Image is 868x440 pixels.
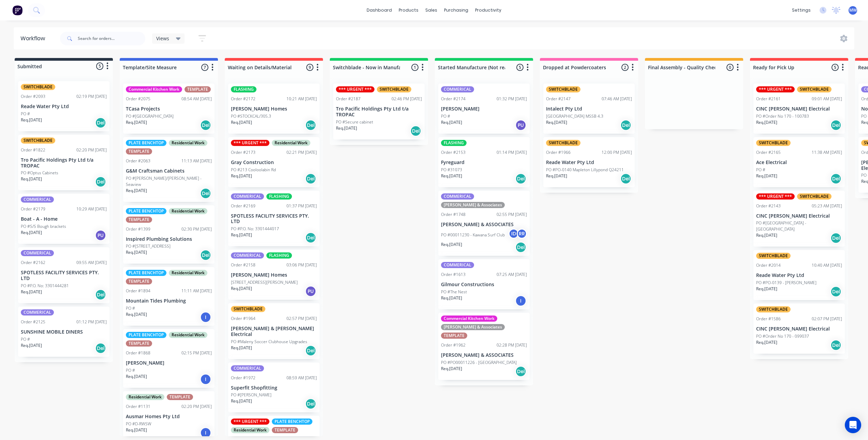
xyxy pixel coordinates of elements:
[543,137,635,187] div: SWITCHBLADEOrder #196612:00 PM [DATE]Reade Water Pty LtdPO #PO-0140 Mapleton Lillypond Q24211Req....
[126,175,212,188] p: PO #[PERSON_NAME]/[PERSON_NAME] - Seaview
[830,286,841,297] div: Del
[200,188,211,199] div: Del
[126,217,152,223] div: TEMPLATE
[546,167,624,173] p: PO #PO-0140 Mapleton Lillypond Q24211
[95,230,106,241] div: PU
[305,398,316,409] div: Del
[231,279,298,285] p: [STREET_ADDRESS][PERSON_NAME]
[497,272,527,278] div: 07:25 AM [DATE]
[756,273,842,278] p: Reade Water Pty Ltd
[438,137,530,187] div: FLASHINGOrder #215301:14 PM [DATE]FyreguardPO #31073Req.[DATE]Del
[286,96,317,102] div: 10:21 AM [DATE]
[441,289,467,295] p: PO #The Nest
[333,84,425,140] div: *** URGENT ***SWITCHBLADEOrder #218702:46 PM [DATE]Tro Pacific Holdings Pty Ltd t/a TROPACPO #Sec...
[126,305,135,311] p: PO #
[756,220,842,232] p: PO #[GEOGRAPHIC_DATA] - [GEOGRAPHIC_DATA]
[438,191,530,256] div: COMMERICAL[PERSON_NAME] & AssociatesOrder #174802:55 PM [DATE][PERSON_NAME] & ASSOCIATESPO #00011...
[756,149,781,156] div: Order #2165
[336,96,361,102] div: Order #2187
[169,332,207,338] div: Residential Work
[509,229,519,239] div: ID
[756,173,777,179] p: Req. [DATE]
[756,316,781,322] div: Order #1586
[231,232,252,238] p: Req. [DATE]
[21,206,45,212] div: Order #2179
[753,137,845,187] div: SWITCHBLADEOrder #216511:38 AM [DATE]Ace ElectricalPO #Req.[DATE]Del
[231,285,252,292] p: Req. [DATE]
[21,250,54,256] div: COMMERICAL
[515,120,526,131] div: PU
[515,366,526,377] div: Del
[228,137,320,187] div: *** URGENT ***Residential WorkOrder #217302:21 PM [DATE]Gray ConstructionPO #213 Cooloolabin RdRe...
[546,113,603,119] p: [GEOGRAPHIC_DATA] MSSB 4.3
[797,86,832,92] div: SWITCHBLADE
[756,306,791,312] div: SWITCHBLADE
[20,34,48,43] div: Workflow
[21,289,42,295] p: Req. [DATE]
[21,93,45,100] div: Order #2093
[181,288,212,294] div: 11:11 AM [DATE]
[441,5,472,15] div: purchasing
[181,96,212,102] div: 08:54 AM [DATE]
[21,147,45,153] div: Order #1822
[286,316,317,322] div: 02:57 PM [DATE]
[441,324,505,330] div: [PERSON_NAME] & Associates
[126,367,135,373] p: PO #
[272,427,298,433] div: TEMPLATE
[756,326,842,332] p: CINC [PERSON_NAME] Electrical
[812,149,842,156] div: 11:38 AM [DATE]
[410,126,421,136] div: Del
[21,342,42,349] p: Req. [DATE]
[21,336,30,342] p: PO #
[441,167,462,173] p: PO #31073
[441,119,462,126] p: Req. [DATE]
[438,84,530,134] div: COMMERICALOrder #217401:32 PM [DATE][PERSON_NAME]PO #Req.[DATE]PU
[422,5,441,15] div: sales
[830,173,841,184] div: Del
[169,208,207,214] div: Residential Work
[126,226,150,232] div: Order #1399
[266,193,292,200] div: FLASHING
[231,226,279,232] p: PO #P.O. No: 3301444017
[126,278,152,284] div: TEMPLATE
[231,392,271,398] p: PO #[PERSON_NAME]
[441,262,474,268] div: COMMERICAL
[123,267,215,326] div: PLATE BENCHTOPResidential WorkTEMPLATEOrder #189411:11 AM [DATE]Mountain Tides PlumbingPO #Req.[D...
[181,226,212,232] div: 02:30 PM [DATE]
[169,140,207,146] div: Residential Work
[546,173,567,179] p: Req. [DATE]
[756,253,791,259] div: SWITCHBLADE
[21,104,107,109] p: Reade Water Pty Ltd
[812,316,842,322] div: 02:07 PM [DATE]
[441,86,474,92] div: COMMERICAL
[126,106,212,112] p: TCasa Projects
[620,120,631,131] div: Del
[812,96,842,102] div: 09:01 AM [DATE]
[200,120,211,131] div: Del
[167,394,193,400] div: TEMPLATE
[753,84,845,134] div: *** URGENT ***SWITCHBLADEOrder #216109:01 AM [DATE]CINC [PERSON_NAME] ElectricalPO #Order No 170 ...
[441,193,474,200] div: COMMERICAL
[126,298,212,304] p: Mountain Tides Plumbing
[126,394,164,400] div: Residential Work
[231,113,271,119] p: PO #STOCKCAL/305.3
[441,222,527,228] p: [PERSON_NAME] & ASSOCIATES
[756,232,777,238] p: Req. [DATE]
[497,149,527,156] div: 01:14 PM [DATE]
[441,352,527,358] p: [PERSON_NAME] & ASSOCIATES
[756,160,842,165] p: Ace Electrical
[756,262,781,268] div: Order #2014
[441,272,466,278] div: Order #1613
[441,241,462,248] p: Req. [DATE]
[21,170,58,176] p: PO #Optus Cabinets
[441,211,466,218] div: Order #1748
[849,7,857,13] span: MW
[441,149,466,156] div: Order #2153
[266,252,292,259] div: FLASHING
[126,421,151,427] p: PO #D-RWSW
[126,168,212,174] p: G&M Craftsman Cabinets
[123,84,215,134] div: Commercial Kitchen WorkTEMPLATEOrder #207508:54 AM [DATE]TCasa ProjectsPO #[GEOGRAPHIC_DATA]Req.[...
[228,84,320,134] div: FLASHINGOrder #217210:21 AM [DATE][PERSON_NAME] HomesPO #STOCKCAL/305.3Req.[DATE]Del
[392,96,422,102] div: 02:46 PM [DATE]
[228,363,320,413] div: COMMERICALOrder #197208:59 AM [DATE]Superfit ShopfittingPO #[PERSON_NAME]Req.[DATE]Del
